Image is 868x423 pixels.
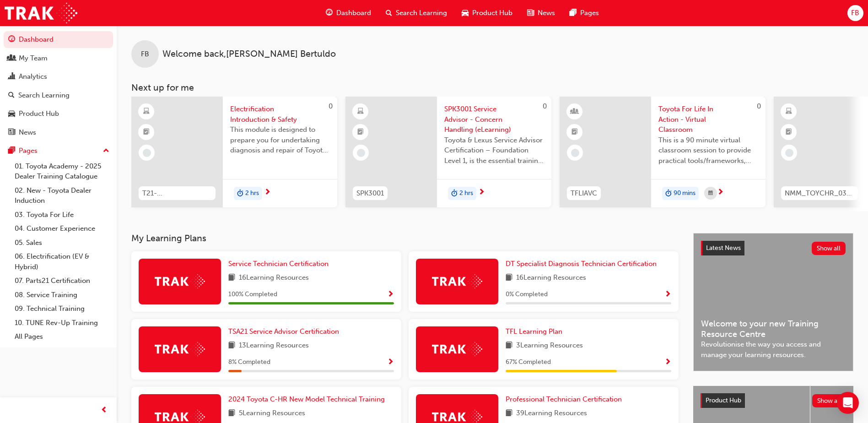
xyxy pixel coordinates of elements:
[664,358,671,367] span: Show Progress
[847,5,863,21] button: FB
[786,126,792,138] span: booktick-icon
[571,188,597,199] span: TFLIAVC
[580,8,599,18] span: Pages
[228,260,329,268] span: Service Technician Certification
[444,104,544,135] span: SPK3001 Service Advisor - Concern Handling (eLearning)
[387,357,394,368] button: Show Progress
[516,408,587,419] span: 39 Learning Resources
[11,302,113,316] a: 09. Technical Training
[560,97,766,207] a: 0TFLIAVCToyota For Life In Action - Virtual ClassroomThis is a 90 minute virtual classroom sessio...
[785,188,854,199] span: NMM_TOYCHR_032024_MODULE_1
[506,289,548,300] span: 0 % Completed
[4,142,113,159] button: Pages
[701,241,846,255] a: Latest NewsShow all
[8,147,15,155] span: pages-icon
[264,189,271,197] span: next-icon
[812,242,846,255] button: Show all
[239,340,309,352] span: 13 Learning Resources
[4,31,113,48] a: Dashboard
[516,340,583,352] span: 3 Learning Resources
[11,236,113,250] a: 05. Sales
[506,260,657,268] span: DT Specialist Diagnosis Technician Certification
[396,8,447,18] span: Search Learning
[701,319,846,339] span: Welcome to your new Training Resource Centre
[472,8,512,18] span: Product Hub
[162,49,336,60] span: Welcome back , [PERSON_NAME] Bertuldo
[571,149,579,157] span: learningRecordVerb_NONE-icon
[506,272,512,284] span: book-icon
[329,102,333,110] span: 0
[245,188,259,199] span: 2 hrs
[506,395,622,403] span: Professional Technician Certification
[11,330,113,344] a: All Pages
[142,188,212,199] span: T21-FOD_HVIS_PREREQ
[387,291,394,299] span: Show Progress
[345,97,551,207] a: 0SPK3001SPK3001 Service Advisor - Concern Handling (eLearning)Toyota & Lexus Service Advisor Cert...
[527,7,534,19] span: news-icon
[706,396,741,404] span: Product Hub
[19,127,36,138] div: News
[812,394,846,407] button: Show all
[19,108,59,119] div: Product Hub
[693,233,853,371] a: Latest NewsShow allWelcome to your new Training Resource CentreRevolutionise the way you access a...
[706,244,741,252] span: Latest News
[11,159,113,184] a: 01. Toyota Academy - 2025 Dealer Training Catalogue
[228,326,343,337] a: TSA21 Service Advisor Certification
[8,36,15,44] span: guage-icon
[143,126,150,138] span: booktick-icon
[117,82,868,93] h3: Next up for me
[228,340,235,352] span: book-icon
[4,68,113,85] a: Analytics
[326,7,333,19] span: guage-icon
[8,129,15,137] span: news-icon
[239,408,305,419] span: 5 Learning Resources
[506,394,625,405] a: Professional Technician Certification
[543,102,547,110] span: 0
[141,49,149,60] span: FB
[506,357,551,368] span: 67 % Completed
[11,288,113,302] a: 08. Service Training
[143,106,150,118] span: learningResourceType_ELEARNING-icon
[478,189,485,197] span: next-icon
[506,340,512,352] span: book-icon
[674,188,695,199] span: 90 mins
[4,50,113,67] a: My Team
[717,189,724,197] span: next-icon
[562,4,606,22] a: pages-iconPages
[336,8,371,18] span: Dashboard
[4,105,113,122] a: Product Hub
[5,3,77,23] img: Trak
[155,342,205,356] img: Trak
[228,259,332,269] a: Service Technician Certification
[8,110,15,118] span: car-icon
[757,102,761,110] span: 0
[4,124,113,141] a: News
[11,316,113,330] a: 10. TUNE Rev-Up Training
[506,327,562,336] span: TFL Learning Plan
[506,408,512,419] span: book-icon
[451,188,458,200] span: duration-icon
[11,222,113,236] a: 04. Customer Experience
[571,106,578,118] span: learningResourceType_INSTRUCTOR_LED-icon
[228,289,277,300] span: 100 % Completed
[228,272,235,284] span: book-icon
[664,357,671,368] button: Show Progress
[4,87,113,104] a: Search Learning
[228,394,388,405] a: 2024 Toyota C-HR New Model Technical Training
[155,274,205,288] img: Trak
[356,188,384,199] span: SPK3001
[459,188,473,199] span: 2 hrs
[230,104,330,125] span: Electrification Introduction & Safety
[506,259,660,269] a: DT Specialist Diagnosis Technician Certification
[11,184,113,208] a: 02. New - Toyota Dealer Induction
[4,29,113,142] button: DashboardMy TeamAnalyticsSearch LearningProduct HubNews
[8,92,15,100] span: search-icon
[131,97,337,207] a: 0T21-FOD_HVIS_PREREQElectrification Introduction & SafetyThis module is designed to prepare you f...
[19,53,48,64] div: My Team
[101,405,108,416] span: prev-icon
[851,8,859,18] span: FB
[701,339,846,360] span: Revolutionise the way you access and manage your learning resources.
[19,71,47,82] div: Analytics
[462,7,469,19] span: car-icon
